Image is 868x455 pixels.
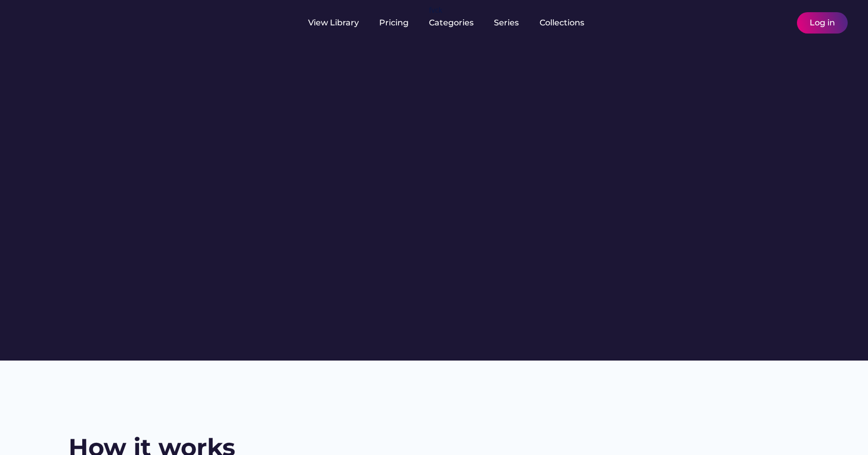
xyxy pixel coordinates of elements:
img: yH5BAEAAAAALAAAAAABAAEAAAIBRAA7 [117,17,129,29]
div: Series [494,17,519,28]
img: yH5BAEAAAAALAAAAAABAAEAAAIBRAA7 [20,11,101,32]
div: Categories [429,17,474,28]
div: Pricing [379,17,409,28]
img: yH5BAEAAAAALAAAAAABAAEAAAIBRAA7 [775,17,787,29]
img: yH5BAEAAAAALAAAAAABAAEAAAIBRAA7 [757,17,770,29]
div: View Library [308,17,359,28]
div: Collections [540,17,584,28]
div: fvck [429,5,442,15]
div: Log in [810,17,835,28]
